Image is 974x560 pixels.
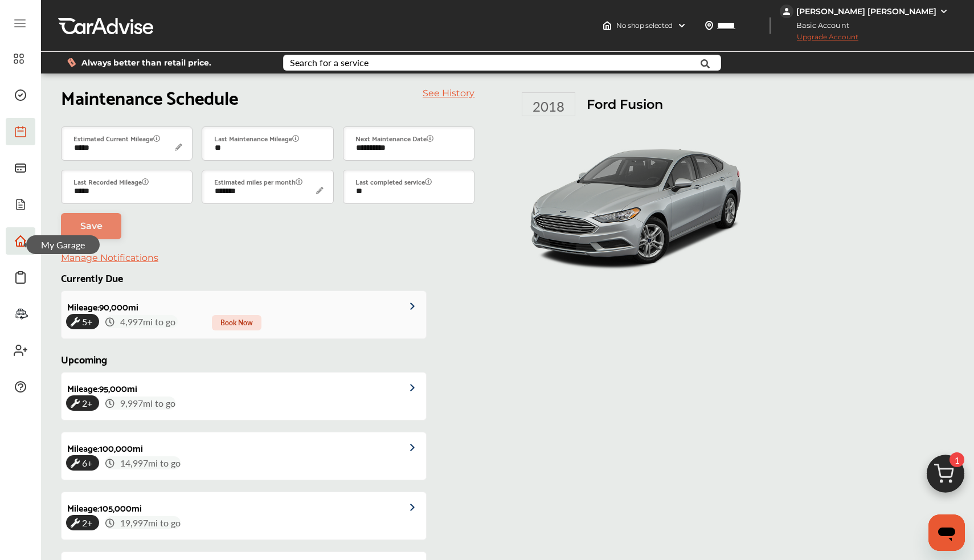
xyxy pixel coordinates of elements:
[80,220,103,231] span: Save
[62,373,426,420] a: Mileage:95,000mi2+ 9,997mi to go
[80,514,95,532] span: 2+
[522,121,750,292] img: 12239_st0640_046.jpg
[780,32,858,47] span: Upgrade Account
[950,452,964,467] span: 1
[61,350,107,367] span: Upcoming
[62,492,142,515] div: Mileage : 105,000 mi
[522,92,575,116] div: 2018
[214,132,299,144] label: Last Maintenance Mileage
[62,291,426,338] a: Mileage:90,000mi5+ 4,997mi to go Book Now
[410,384,426,392] img: grCAAAAAElFTkSuQmCC
[770,17,771,34] img: header-divider.bc55588e.svg
[928,514,965,551] iframe: Button to launch messaging window
[62,291,138,314] div: Mileage : 90,000 mi
[61,252,158,263] a: Manage Notifications
[410,444,426,452] img: grCAAAAAElFTkSuQmCC
[677,21,686,30] img: header-down-arrow.9dd2ce7d.svg
[61,268,123,286] span: Currently Due
[781,19,858,31] span: Basic Account
[80,394,95,412] span: 2+
[587,96,663,112] h1: Ford Fusion
[81,59,211,67] span: Always better than retail price.
[423,88,474,99] a: See History
[118,456,181,469] span: 14,997 mi to go
[780,5,793,18] img: jVpblrzwTbfkPYzPPzSLxeg0AAAAASUVORK5CYII=
[80,454,95,472] span: 6+
[410,504,426,512] img: grCAAAAAElFTkSuQmCC
[616,21,673,30] span: No shop selected
[355,132,433,144] label: Next Maintenance Date
[603,21,612,30] img: header-home-logo.8d720a4f.svg
[290,58,369,67] div: Search for a service
[73,175,149,187] label: Last Recorded Mileage
[26,235,100,254] span: My Garage
[118,315,178,328] span: 4,997 mi to go
[410,303,426,310] img: grCAAAAAElFTkSuQmCC
[118,397,175,410] span: 9,997 mi to go
[73,132,160,144] label: Estimated Current Mileage
[67,58,76,67] img: dollor_label_vector.a70140d1.svg
[212,315,261,330] span: Book Now
[62,432,426,480] a: Mileage:100,000mi6+ 14,997mi to go
[62,432,143,455] div: Mileage : 100,000 mi
[80,313,95,330] span: 5+
[61,85,238,108] h1: Maintenance Schedule
[62,373,137,395] div: Mileage : 95,000 mi
[918,449,973,504] img: cart_icon.3d0951e8.svg
[62,492,426,539] a: Mileage:105,000mi2+ 19,997mi to go
[61,213,121,239] a: Save
[705,21,714,30] img: location_vector.a44bc228.svg
[214,175,302,187] label: Estimated miles per month
[939,7,948,16] img: WGsFRI8htEPBVLJbROoPRyZpYNWhNONpIPPETTm6eUC0GeLEiAAAAAElFTkSuQmCC
[355,175,432,187] label: Last completed service
[118,516,181,529] span: 19,997 mi to go
[796,6,936,17] div: [PERSON_NAME] [PERSON_NAME]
